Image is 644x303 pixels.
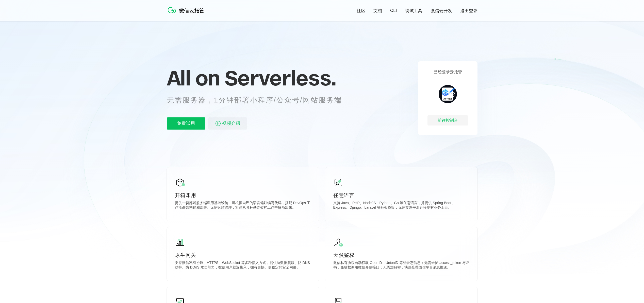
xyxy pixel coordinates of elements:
p: 提供一切部署服务端应用基础设施，可根据自己的语言偏好编写代码，搭配 DevOps 工作流高效构建和部署。无需运维管理，将你从各种基础架构工作中解放出来。 [175,201,311,211]
a: 微信云托管 [167,12,207,16]
a: 微信云开发 [431,8,452,14]
a: CLI [390,8,397,13]
a: 文档 [373,8,382,14]
a: 社区 [357,8,365,14]
span: All on [167,65,220,91]
a: 调试工具 [405,8,422,14]
div: 前往控制台 [427,115,468,126]
p: 天然鉴权 [333,252,469,259]
p: 免费试用 [167,117,205,130]
span: 视频介绍 [222,117,240,130]
p: 原生网关 [175,252,311,259]
a: 退出登录 [460,8,477,14]
p: 支持 Java、PHP、NodeJS、Python、Go 等任意语言，并提供 Spring Boot、Express、Django、Laravel 等框架模板，无需改造平滑迁移现有业务上云。 [333,201,469,211]
p: 任意语言 [333,192,469,199]
p: 已经登录云托管 [434,69,462,75]
span: Serverless. [225,65,336,91]
p: 开箱即用 [175,192,311,199]
p: 微信私有协议自动获取 OpenID、UnionID 等登录态信息；无需维护 access_token 与证书，免鉴权调用微信开放接口；无需加解密，快速处理微信平台消息推送。 [333,261,469,271]
p: 无需服务器，1分钟部署小程序/公众号/网站服务端 [167,95,352,105]
img: 微信云托管 [167,5,207,15]
p: 支持微信私有协议、HTTPS、WebSocket 等多种接入方式，提供防数据爬取、防 DNS 劫持、防 DDoS 攻击能力，微信用户就近接入，拥有更快、更稳定的安全网络。 [175,261,311,271]
img: video_play.svg [215,120,221,127]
